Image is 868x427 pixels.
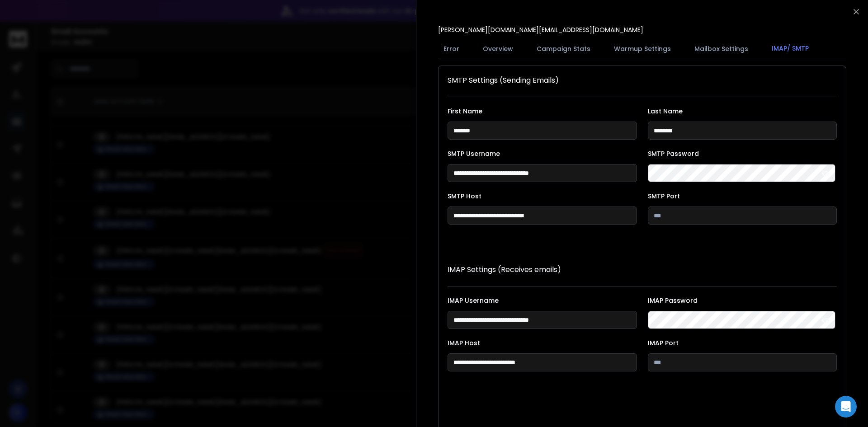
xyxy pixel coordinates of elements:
label: SMTP Username [448,150,637,157]
label: SMTP Port [648,193,837,199]
p: [PERSON_NAME][DOMAIN_NAME][EMAIL_ADDRESS][DOMAIN_NAME] [438,25,643,34]
p: IMAP Settings (Receives emails) [448,264,837,275]
h1: SMTP Settings (Sending Emails) [448,75,837,86]
label: First Name [448,108,637,114]
button: Campaign Stats [531,39,596,59]
button: Overview [477,39,519,59]
button: Mailbox Settings [689,39,754,59]
label: SMTP Host [448,193,637,199]
label: SMTP Password [648,150,837,157]
label: IMAP Username [448,297,637,304]
label: IMAP Port [648,340,837,346]
button: Error [438,39,465,59]
button: Warmup Settings [609,39,676,59]
label: Last Name [648,108,837,114]
button: IMAP/ SMTP [766,38,814,59]
div: Open Intercom Messenger [835,396,857,418]
label: IMAP Password [648,297,837,304]
label: IMAP Host [448,340,637,346]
